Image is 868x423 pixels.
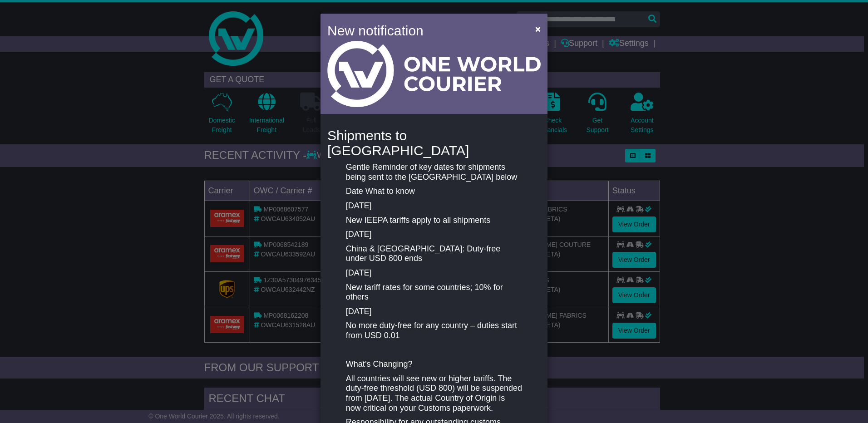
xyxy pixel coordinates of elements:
p: [DATE] [346,230,522,240]
p: [DATE] [346,268,522,278]
h4: Shipments to [GEOGRAPHIC_DATA] [327,128,541,158]
p: No more duty-free for any country – duties start from USD 0.01 [346,321,522,340]
span: × [535,24,541,34]
p: China & [GEOGRAPHIC_DATA]: Duty-free under USD 800 ends [346,244,522,264]
button: Close [531,20,545,38]
p: Gentle Reminder of key dates for shipments being sent to the [GEOGRAPHIC_DATA] below [346,162,522,182]
p: [DATE] [346,201,522,211]
h4: New notification [327,20,522,41]
img: Light [327,41,541,107]
p: Date What to know [346,187,522,197]
p: [DATE] [346,307,522,317]
p: What’s Changing? [346,359,522,369]
p: New IEEPA tariffs apply to all shipments [346,216,522,226]
p: New tariff rates for some countries; 10% for others [346,283,522,302]
p: All countries will see new or higher tariffs. The duty-free threshold (USD 800) will be suspended... [346,374,522,413]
